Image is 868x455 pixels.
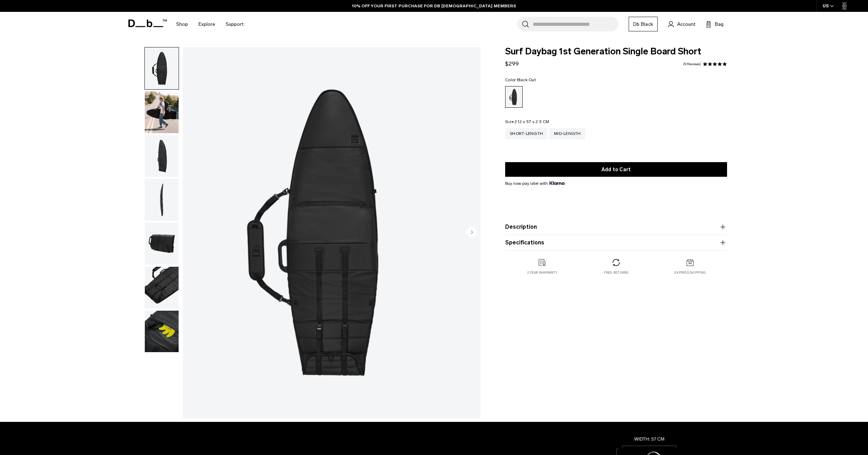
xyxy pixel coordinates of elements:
span: Black Out [517,77,536,82]
button: TheDjarvSingleSurfboardBag-3.png [144,310,179,353]
img: TheDjarvSingleSurfboardBag-3.png [145,311,179,352]
img: TheDjarvSingleSurfboardBag-1.png [145,267,179,309]
a: 10% OFF YOUR FIRST PURCHASE FOR DB [DEMOGRAPHIC_DATA] MEMBERS [352,3,516,9]
button: TheDjarvSingleSurfboardBag.png [144,47,179,90]
legend: Size: [505,120,549,124]
a: Black Out [505,86,523,108]
button: TheDjarvSingleSurfboardBag-2.png [144,91,179,134]
img: TheDjarvSingleSurfboardBag.png [145,47,179,89]
a: Account [668,20,695,28]
img: TheDjarvSingleSurfboardBag.png [183,47,480,418]
img: TheDjarvSingleSurfboardBag-5.png [145,179,179,221]
span: Surf Daybag 1st Generation Single Board Short [505,47,727,56]
img: TheDjarvSingleSurfboardBag-2.png [145,91,179,133]
img: TheDjarvSingleSurfboardBag-4.png [145,223,179,265]
p: Express Shipping [674,270,706,275]
span: Bag [715,21,724,28]
img: TheDjarvSingleSurfboardBag-6.png [145,135,179,177]
button: Description [505,223,727,231]
img: {"height" => 20, "alt" => "Klarna"} [549,181,564,185]
nav: Main Navigation [171,12,249,37]
button: TheDjarvSingleSurfboardBag-6.png [144,135,179,177]
p: 2 year warranty [527,270,557,275]
span: 212 x 57 x 2.5 CM [515,119,549,124]
a: Explore [199,12,215,37]
a: 9 reviews [683,62,701,66]
a: Mid-length [549,128,585,139]
button: Bag [706,20,724,28]
legend: Color: [505,78,536,82]
button: TheDjarvSingleSurfboardBag-4.png [144,222,179,265]
span: Buy now pay later with [505,180,564,187]
li: 1 / 7 [183,47,480,418]
a: Support [226,12,244,37]
a: Shop [176,12,188,37]
a: Db Black [629,17,658,31]
button: Specifications [505,238,727,247]
p: Free Returns [604,270,629,275]
button: Add to Cart [505,162,727,177]
button: TheDjarvSingleSurfboardBag-5.png [144,179,179,221]
span: Account [677,21,695,28]
span: $299 [505,60,519,67]
button: TheDjarvSingleSurfboardBag-1.png [144,266,179,309]
a: Short-length [505,128,547,139]
button: Next slide [466,227,477,238]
